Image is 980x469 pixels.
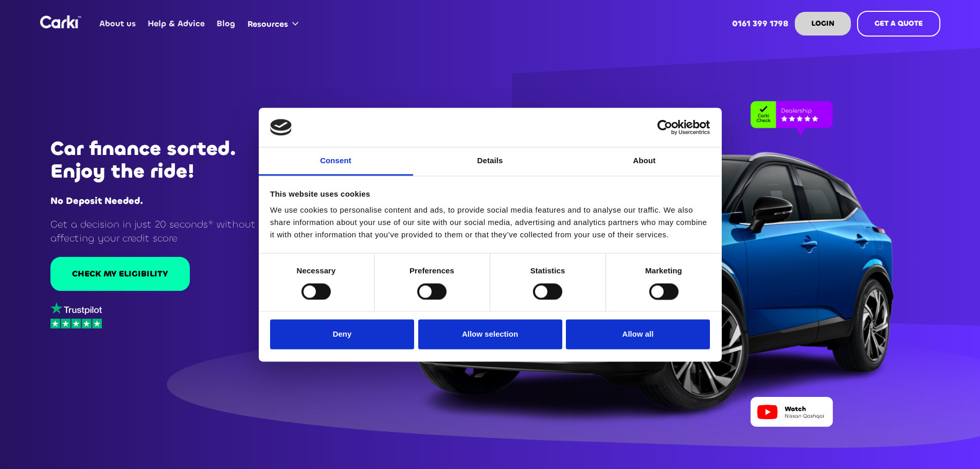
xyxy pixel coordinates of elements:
strong: No Deposit Needed. [50,195,143,207]
a: Details [413,148,567,176]
a: LOGIN [795,12,851,36]
a: GET A QUOTE [857,11,940,37]
a: About us [94,4,142,44]
div: Resources [247,19,288,30]
img: stars [50,319,102,328]
strong: Statistics [530,267,565,275]
button: Allow selection [418,320,562,350]
a: Usercentrics Cookiebot - opens in a new window [620,119,710,135]
strong: GET A QUOTE [875,19,923,28]
img: logo [270,119,292,135]
div: We use cookies to personalise content and ads, to provide social media features and to analyse ou... [270,204,710,241]
img: Logo [40,15,81,28]
a: Blog [211,4,241,44]
strong: Preferences [409,267,454,275]
p: Get a decision in just 20 seconds* without affecting your credit score [50,217,281,246]
a: About [567,148,722,176]
button: Deny [270,320,414,350]
div: This website uses cookies [270,188,710,200]
a: Consent [259,148,413,176]
img: trustpilot [50,302,102,315]
div: CHECK MY ELIGIBILITY [72,268,168,280]
a: Help & Advice [142,4,211,44]
div: Resources [241,4,309,43]
strong: Marketing [645,267,682,275]
a: CHECK MY ELIGIBILITY [50,257,190,291]
button: Allow all [566,320,710,350]
a: home [40,15,81,28]
strong: 0161 399 1798 [732,18,789,29]
strong: Necessary [297,267,336,275]
strong: LOGIN [811,19,834,28]
a: 0161 399 1798 [726,4,794,44]
h1: Car finance sorted. Enjoy the ride! [50,137,281,183]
